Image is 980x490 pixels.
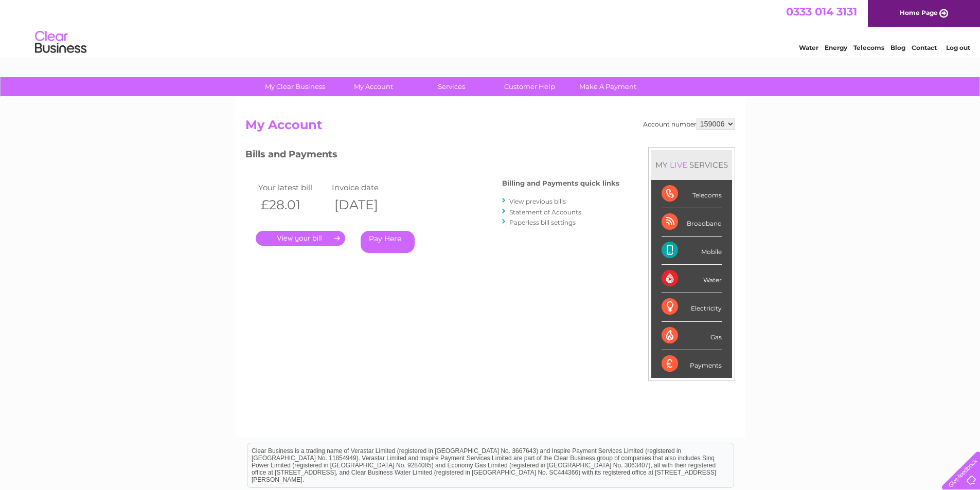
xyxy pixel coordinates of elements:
[853,44,884,51] a: Telecoms
[329,194,403,215] th: [DATE]
[662,237,722,265] div: Mobile
[409,77,494,96] a: Services
[662,180,722,208] div: Telecoms
[502,179,619,187] h4: Billing and Payments quick links
[651,150,732,179] div: MY SERVICES
[256,180,330,194] td: Your latest bill
[361,231,415,253] a: Pay Here
[256,231,345,246] a: .
[487,77,572,96] a: Customer Help
[509,197,566,205] a: View previous bills
[662,293,722,321] div: Electricity
[245,118,735,137] h2: My Account
[662,265,722,293] div: Water
[643,118,735,130] div: Account number
[662,350,722,378] div: Payments
[565,77,650,96] a: Make A Payment
[509,219,576,226] a: Paperless bill settings
[256,194,330,215] th: £28.01
[786,5,857,18] a: 0333 014 3131
[912,44,937,51] a: Contact
[946,44,970,51] a: Log out
[662,322,722,350] div: Gas
[34,27,87,58] img: logo.png
[253,77,337,96] a: My Clear Business
[825,44,847,51] a: Energy
[890,44,905,51] a: Blog
[331,77,416,96] a: My Account
[799,44,818,51] a: Water
[245,147,619,165] h3: Bills and Payments
[668,160,689,170] div: LIVE
[329,180,403,194] td: Invoice date
[509,208,581,216] a: Statement of Accounts
[247,6,734,50] div: Clear Business is a trading name of Verastar Limited (registered in [GEOGRAPHIC_DATA] No. 3667643...
[662,208,722,237] div: Broadband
